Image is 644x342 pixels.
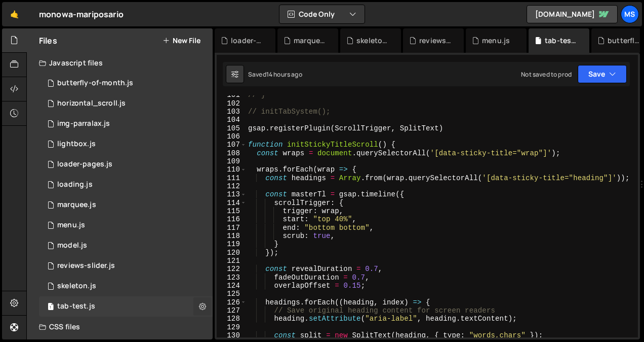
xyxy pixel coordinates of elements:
div: Not saved to prod [521,70,572,79]
div: marquee.js [57,200,96,210]
div: 130 [217,331,247,339]
div: 103 [217,108,247,116]
div: tab-test.js [57,302,95,311]
div: 16967/46536.js [39,256,213,276]
div: 16967/47477.js [39,154,213,175]
div: 16967/47307.js [39,134,213,154]
div: 126 [217,298,247,306]
div: 113 [217,190,247,198]
div: 16967/47456.js [39,296,213,317]
div: 16967/46534.js [39,195,213,215]
div: 117 [217,224,247,232]
div: 111 [217,174,247,182]
div: 16967/46878.js [39,276,213,296]
div: menu.js [482,36,510,46]
button: New File [163,37,200,45]
div: 16967/46905.js [39,235,213,256]
div: 112 [217,182,247,190]
div: 106 [217,132,247,141]
div: 129 [217,323,247,331]
div: loading.js [57,180,93,189]
div: 101 [217,91,247,99]
div: loader-pages.js [57,160,112,169]
a: [DOMAIN_NAME] [527,5,618,23]
span: 1 [48,303,54,312]
div: 128 [217,315,247,323]
h2: Files [39,35,57,46]
div: model.js [57,241,87,250]
div: 114 [217,199,247,207]
button: Save [578,65,627,83]
div: 115 [217,207,247,215]
div: 16967/47342.js [39,114,213,134]
div: butterfly-of-month.js [608,36,640,46]
div: 124 [217,282,247,290]
div: 118 [217,232,247,240]
button: Code Only [279,5,365,23]
div: 125 [217,290,247,298]
div: 102 [217,99,247,108]
div: skeleton.js [57,282,96,291]
div: lightbox.js [57,140,96,149]
div: 109 [217,157,247,165]
div: butterfly-of-month.js [57,79,133,88]
div: skeleton.js [356,36,389,46]
div: 104 [217,116,247,124]
div: CSS files [27,317,213,337]
div: Saved [248,70,302,79]
div: marquee.js [294,36,326,46]
div: 121 [217,257,247,265]
div: 16967/46535.js [39,93,213,114]
div: reviews-slider.js [419,36,452,46]
div: horizontal_scroll.js [57,99,126,108]
div: 16967/46876.js [39,175,213,195]
div: 127 [217,306,247,315]
div: 14 hours ago [266,70,302,79]
div: 107 [217,141,247,149]
div: 110 [217,165,247,174]
div: monowa-mariposario [39,8,124,20]
div: 108 [217,149,247,157]
div: tab-test.js [545,36,577,46]
div: reviews-slider.js [57,261,115,270]
a: 🤙 [2,2,27,26]
div: 16967/46877.js [39,215,213,235]
div: 119 [217,240,247,248]
div: 122 [217,265,247,273]
div: img-parralax.js [57,119,110,128]
div: 116 [217,215,247,223]
div: Javascript files [27,53,213,73]
div: 105 [217,124,247,132]
div: menu.js [57,221,85,230]
div: 120 [217,249,247,257]
a: ms [621,5,639,23]
div: loader-pages.js [231,36,263,46]
div: 123 [217,273,247,282]
div: 16967/46875.js [39,73,213,93]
